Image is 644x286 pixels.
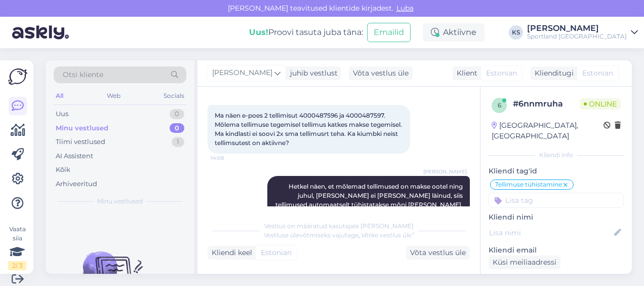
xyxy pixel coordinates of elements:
div: All [54,89,65,102]
div: Kliendi info [489,151,624,160]
div: Uus [56,109,68,119]
div: Võta vestlus üle [349,66,413,80]
div: Kõik [56,165,70,175]
div: [PERSON_NAME] [527,24,627,32]
p: Kliendi email [489,245,624,256]
span: Ma näen e-poes 2 tellimisut 4000487596 ja 4000487597. Mõlema tellimuse tegemisel tellimus katkes ... [215,112,404,147]
div: Sportland [GEOGRAPHIC_DATA] [527,32,627,41]
span: Estonian [261,247,292,258]
div: [GEOGRAPHIC_DATA], [GEOGRAPHIC_DATA] [492,120,603,141]
div: Klienditugi [531,68,574,79]
div: Tiimi vestlused [56,137,105,147]
div: Aktiivne [423,23,485,42]
div: Võta vestlus üle [406,246,470,260]
p: Kliendi tag'id [489,166,624,176]
span: Otsi kliente [63,69,103,80]
div: Vaata siia [8,225,26,270]
div: 2 / 3 [8,261,26,270]
span: Tellimuse tühistamine [495,182,562,188]
span: Vestluse ülevõtmiseks vajutage [264,231,414,239]
div: 0 [170,123,184,133]
div: Küsi meiliaadressi [489,256,560,269]
div: KS [509,25,523,40]
div: juhib vestlust [286,68,338,79]
span: Estonian [582,68,613,79]
div: Socials [162,89,186,102]
span: Hetkel näen, et mõlemad tellimused on makse ootel ning juhul, [PERSON_NAME] ei [PERSON_NAME] läin... [275,183,464,208]
img: Askly Logo [8,68,27,85]
span: Online [580,98,621,110]
div: Arhiveeritud [56,179,97,189]
p: Kliendi nimi [489,212,624,223]
span: Vestlus on määratud kasutajale [PERSON_NAME] [264,222,414,230]
input: Lisa tag [489,193,624,208]
span: [PERSON_NAME] [423,168,467,175]
div: 1 [172,137,184,147]
a: [PERSON_NAME]Sportland [GEOGRAPHIC_DATA] [527,24,638,41]
span: Minu vestlused [97,197,143,206]
span: [PERSON_NAME] [212,67,272,79]
button: Emailid [367,23,411,42]
div: Minu vestlused [56,123,108,133]
span: Estonian [486,68,517,79]
div: 0 [170,109,184,119]
span: 14:08 [211,154,249,162]
div: # 6nnmruha [513,98,580,110]
div: Web [105,89,123,102]
input: Lisa nimi [489,227,612,238]
b: Uus! [249,27,268,37]
div: Proovi tasuta juba täna: [249,26,363,39]
span: Luba [393,4,417,13]
i: „Võtke vestlus üle” [358,231,414,239]
p: Kliendi telefon [489,273,624,284]
div: Klient [453,68,477,79]
div: AI Assistent [56,151,93,161]
div: Kliendi keel [208,247,252,258]
span: 6 [498,101,501,109]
